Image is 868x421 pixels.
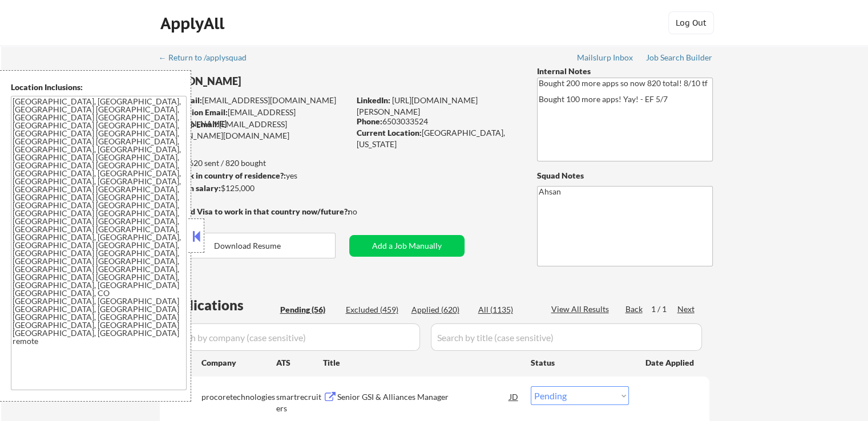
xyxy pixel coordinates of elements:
strong: Can work in country of residence?: [159,171,286,180]
div: yes [159,170,346,181]
div: smartrecruiters [276,391,323,414]
div: Excluded (459) [346,304,403,315]
div: JD [508,386,520,407]
div: [EMAIL_ADDRESS][PERSON_NAME][DOMAIN_NAME] [160,119,349,141]
div: Location Inclusions: [11,82,187,93]
div: Date Applied [645,357,696,369]
div: ATS [276,357,323,369]
div: ← Return to /applysquad [159,54,257,62]
input: Search by title (case sensitive) [431,323,702,351]
strong: Phone: [357,116,382,126]
strong: Will need Visa to work in that country now/future?: [160,207,350,216]
div: 620 sent / 820 bought [159,157,349,169]
div: Applications [163,298,276,312]
div: [EMAIL_ADDRESS][DOMAIN_NAME] [160,95,349,106]
div: [PERSON_NAME] [160,74,394,88]
div: Applied (620) [411,304,469,315]
div: Internal Notes [537,66,713,77]
button: Download Resume [160,233,336,258]
a: Mailslurp Inbox [577,53,634,64]
div: Status [531,352,629,373]
div: Pending (56) [280,304,337,315]
div: procoretechnologies [201,391,276,403]
div: [EMAIL_ADDRESS][DOMAIN_NAME] [160,107,349,129]
div: Back [625,303,644,315]
div: All (1135) [478,304,535,315]
div: $125,000 [159,183,349,194]
div: Company [201,357,276,369]
div: [GEOGRAPHIC_DATA], [US_STATE] [357,127,518,149]
strong: Current Location: [357,128,422,137]
button: Log Out [668,11,714,34]
strong: LinkedIn: [357,95,390,105]
div: Squad Notes [537,170,713,181]
div: no [348,206,381,217]
div: Title [323,357,520,369]
div: 1 / 1 [651,303,677,315]
div: Next [677,303,696,315]
div: Mailslurp Inbox [577,54,634,62]
div: ApplyAll [160,14,228,33]
div: Job Search Builder [646,54,713,62]
input: Search by company (case sensitive) [163,323,420,351]
a: Job Search Builder [646,53,713,64]
a: ← Return to /applysquad [159,53,257,64]
div: Senior GSI & Alliances Manager [337,391,510,403]
button: Add a Job Manually [349,235,465,257]
a: [URL][DOMAIN_NAME][PERSON_NAME] [357,95,478,116]
div: 6503033524 [357,116,518,127]
div: View All Results [551,303,612,315]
